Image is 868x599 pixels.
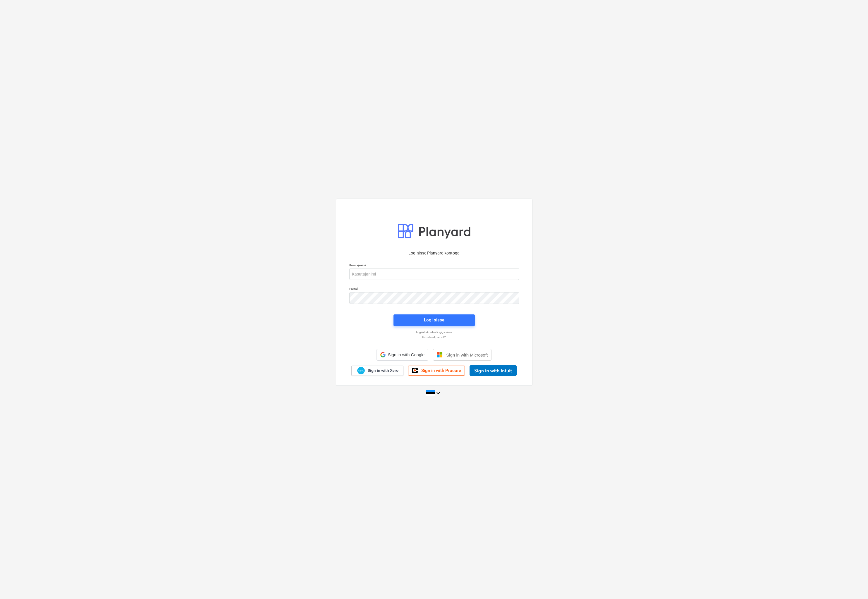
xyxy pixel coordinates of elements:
a: Logi ühekordse lingiga sisse [346,330,522,334]
div: Sign in with Google [377,349,428,361]
i: keyboard_arrow_down [435,390,442,397]
img: Microsoft logo [437,352,443,358]
p: Parool [349,287,519,292]
span: Sign in with Google [388,352,424,357]
a: Sign in with Procore [408,366,465,376]
button: Logi sisse [393,314,475,326]
a: Sign in with Xero [351,366,403,376]
p: Kasutajanimi [349,263,519,268]
img: Xero logo [357,367,365,375]
span: Sign in with Microsoft [446,352,488,357]
input: Kasutajanimi [349,268,519,280]
span: Sign in with Xero [367,368,398,373]
span: Sign in with Procore [421,368,461,373]
a: Unustasid parooli? [346,335,522,339]
div: Logi sisse [424,316,444,324]
p: Logi sisse Planyard kontoga [349,250,519,256]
